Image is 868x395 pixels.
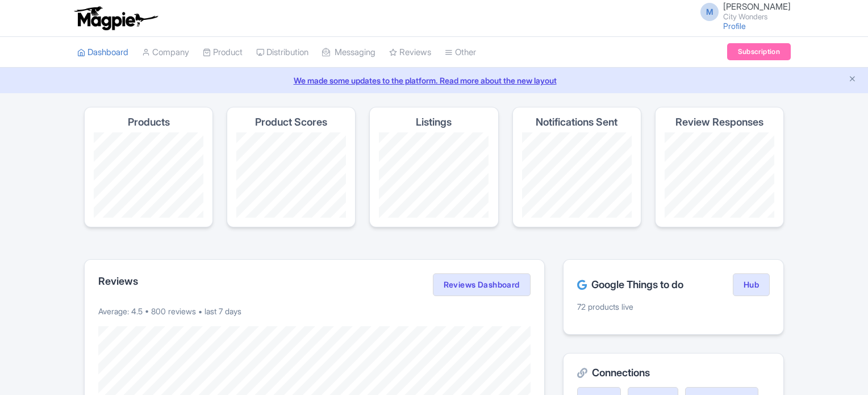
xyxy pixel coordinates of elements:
[203,37,243,68] a: Product
[723,13,791,20] small: City Wonders
[7,74,861,86] a: We made some updates to the platform. Read more about the new layout
[98,305,531,317] p: Average: 4.5 • 800 reviews • last 7 days
[77,37,128,68] a: Dashboard
[694,2,791,20] a: M [PERSON_NAME] City Wonders
[433,273,531,296] a: Reviews Dashboard
[848,73,857,86] button: Close announcement
[727,43,791,60] a: Subscription
[98,276,138,287] h2: Reviews
[72,6,160,31] img: logo-ab69f6fb50320c5b225c76a69d11143b.png
[255,117,327,128] h4: Product Scores
[142,37,189,68] a: Company
[700,3,719,21] span: M
[723,1,791,12] span: [PERSON_NAME]
[723,21,746,31] a: Profile
[445,37,476,68] a: Other
[322,37,375,68] a: Messaging
[577,367,770,379] h2: Connections
[536,117,617,128] h4: Notifications Sent
[128,117,170,128] h4: Products
[389,37,431,68] a: Reviews
[577,279,683,290] h2: Google Things to do
[733,273,770,296] a: Hub
[675,117,763,128] h4: Review Responses
[256,37,308,68] a: Distribution
[416,117,452,128] h4: Listings
[577,301,770,313] p: 72 products live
